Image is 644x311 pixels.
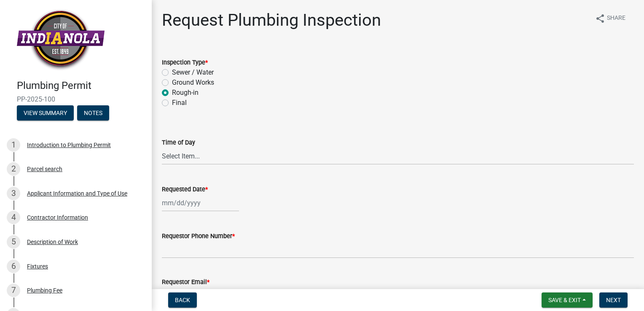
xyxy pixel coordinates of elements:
[77,105,109,121] button: Notes
[599,292,628,308] button: Next
[17,80,145,92] h4: Plumbing Permit
[17,105,74,121] button: View Summary
[588,10,632,27] button: shareShare
[606,297,621,303] span: Next
[7,260,20,273] div: 6
[162,194,239,212] input: mm/dd/yyyy
[17,9,105,71] img: City of Indianola, Iowa
[168,292,197,308] button: Back
[27,239,78,245] div: Description of Work
[172,88,199,98] label: Rough-in
[172,67,214,78] label: Sewer / Water
[172,78,214,88] label: Ground Works
[607,13,625,24] span: Share
[162,10,381,30] h1: Request Plumbing Inspection
[17,95,135,103] span: PP-2025-100
[27,142,111,148] div: Introduction to Plumbing Permit
[27,190,127,196] div: Applicant Information and Type of Use
[162,140,195,146] label: Time of Day
[542,292,593,308] button: Save & Exit
[162,279,209,285] label: Requestor Email
[27,214,88,220] div: Contractor Information
[175,297,190,303] span: Back
[7,187,20,200] div: 3
[17,110,74,117] wm-modal-confirm: Summary
[548,297,581,303] span: Save & Exit
[162,60,208,66] label: Inspection Type
[27,263,48,269] div: Fixtures
[7,284,20,297] div: 7
[595,13,605,24] i: share
[7,138,20,152] div: 1
[7,235,20,249] div: 5
[27,287,62,293] div: Plumbing Fee
[162,187,208,193] label: Requested Date
[172,98,187,108] label: Final
[7,211,20,224] div: 4
[162,233,235,239] label: Requestor Phone Number
[7,162,20,176] div: 2
[27,166,62,172] div: Parcel search
[77,110,109,117] wm-modal-confirm: Notes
